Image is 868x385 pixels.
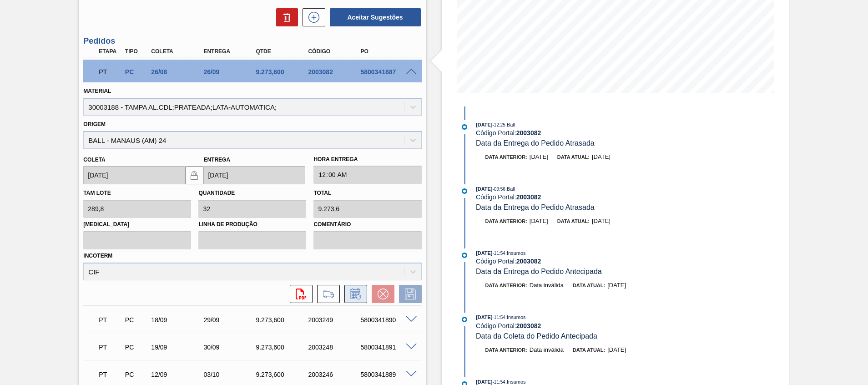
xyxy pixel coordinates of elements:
[83,218,191,231] label: [MEDICAL_DATA]
[201,316,260,324] div: 29/09/2025
[201,371,260,378] div: 03/10/2025
[476,122,492,127] span: [DATE]
[462,124,467,130] img: atual
[505,379,526,385] span: : Insumos
[476,268,602,275] span: Data da Entrega do Pedido Antecipada
[298,8,325,26] div: Nova sugestão
[285,285,313,303] div: Abrir arquivo PDF
[530,218,548,224] span: [DATE]
[476,193,692,201] div: Código Portal:
[340,285,367,303] div: Informar alteração no pedido
[476,332,597,340] span: Data da Coleta do Pedido Antecipada
[149,344,207,351] div: 19/09/2025
[99,68,121,76] p: PT
[83,36,421,46] h3: Pedidos
[99,371,121,378] p: PT
[476,250,492,256] span: [DATE]
[253,68,312,76] div: 9.273,600
[253,316,312,324] div: 9.273,600
[573,283,605,288] span: Data atual:
[592,153,611,160] span: [DATE]
[505,122,515,127] span: : Ball
[493,251,505,256] span: - 11:54
[325,7,422,27] div: Aceitar Sugestões
[485,218,527,224] span: Data anterior:
[313,285,340,303] div: Ir para Composição de Carga
[189,170,200,181] img: locked
[123,344,150,351] div: Pedido de Compra
[485,283,527,288] span: Data anterior:
[493,380,505,385] span: - 11:54
[253,344,312,351] div: 9.273,600
[476,314,492,320] span: [DATE]
[516,258,541,265] strong: 2003082
[462,253,467,258] img: atual
[476,139,595,147] span: Data da Entrega do Pedido Atrasada
[306,68,364,76] div: 2003082
[185,166,203,184] button: locked
[201,344,260,351] div: 30/09/2025
[607,346,626,353] span: [DATE]
[592,218,611,224] span: [DATE]
[476,129,692,137] div: Código Portal:
[99,344,121,351] p: PT
[476,186,492,192] span: [DATE]
[557,218,590,224] span: Data atual:
[306,48,364,55] div: Código
[203,166,305,184] input: dd/mm/yyyy
[96,48,124,55] div: Etapa
[493,122,505,127] span: - 12:25
[330,8,421,26] button: Aceitar Sugestões
[306,344,364,351] div: 2003248
[306,316,364,324] div: 2003249
[99,316,121,324] p: PT
[253,371,312,378] div: 9.273,600
[505,314,526,320] span: : Insumos
[96,62,124,82] div: Pedido em Trânsito
[607,282,626,289] span: [DATE]
[203,157,230,163] label: Entrega
[358,68,417,76] div: 5800341887
[83,166,185,184] input: dd/mm/yyyy
[83,157,105,163] label: Coleta
[573,347,605,353] span: Data atual:
[485,347,527,353] span: Data anterior:
[505,186,515,192] span: : Ball
[493,315,505,320] span: - 11:54
[83,190,111,196] label: Tam lote
[313,218,421,231] label: Comentário
[505,250,526,256] span: : Insumos
[476,379,492,385] span: [DATE]
[306,371,364,378] div: 2003246
[313,153,421,166] label: Hora Entrega
[358,316,417,324] div: 5800341890
[493,187,505,192] span: - 09:56
[123,48,150,55] div: Tipo
[530,346,564,353] span: Data inválida
[149,68,207,76] div: 26/08/2025
[516,129,541,137] strong: 2003082
[358,371,417,378] div: 5800341889
[516,193,541,201] strong: 2003082
[198,218,306,231] label: Linha de Produção
[96,310,124,330] div: Pedido em Trânsito
[123,316,150,324] div: Pedido de Compra
[358,48,417,55] div: PO
[149,48,207,55] div: Coleta
[367,285,394,303] div: Cancelar pedido
[149,371,207,378] div: 12/09/2025
[201,68,260,76] div: 26/09/2025
[198,190,235,196] label: Quantidade
[123,68,150,76] div: Pedido de Compra
[83,88,111,94] label: Material
[201,48,260,55] div: Entrega
[516,322,541,329] strong: 2003082
[253,48,312,55] div: Qtde
[462,188,467,194] img: atual
[557,154,590,160] span: Data atual:
[123,371,150,378] div: Pedido de Compra
[462,317,467,322] img: atual
[96,365,124,385] div: Pedido em Trânsito
[96,337,124,357] div: Pedido em Trânsito
[394,285,422,303] div: Salvar Pedido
